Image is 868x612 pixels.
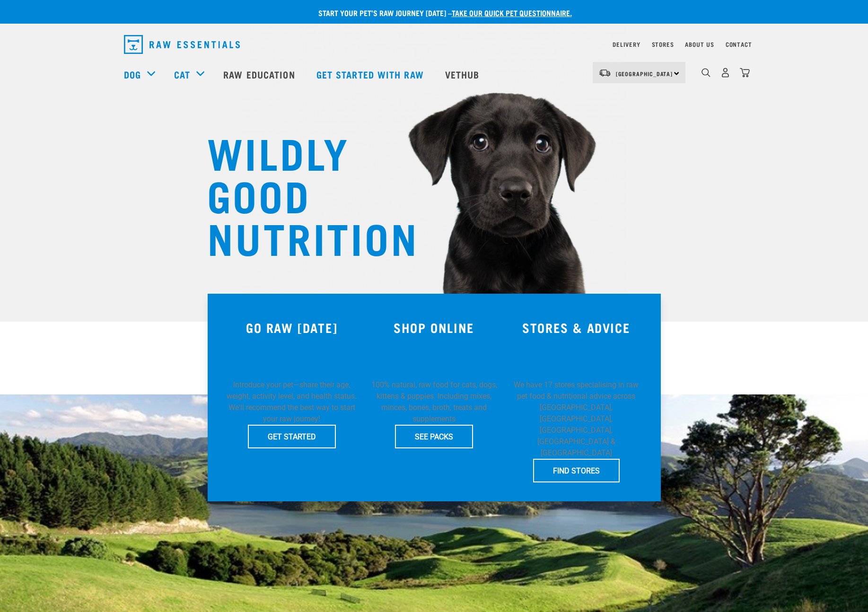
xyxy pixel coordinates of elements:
[124,35,240,54] img: Raw Essentials Logo
[511,379,642,459] p: We have 17 stores specialising in raw pet food & nutritional advice across [GEOGRAPHIC_DATA], [GE...
[207,130,396,258] h1: WILDLY GOOD NUTRITION
[116,31,752,58] nav: dropdown navigation
[726,43,752,46] a: Contact
[533,459,620,482] a: FIND STORES
[368,320,500,335] h3: SHOP ONLINE
[395,425,473,448] a: SEE PACKS
[227,379,358,425] p: Introduce your pet—share their age, weight, activity level, and health status. We'll recommend th...
[616,72,673,75] span: [GEOGRAPHIC_DATA]
[214,55,307,93] a: Raw Education
[174,67,190,81] a: Cat
[368,379,500,425] p: 100% natural, raw food for cats, dogs, kittens & puppies. Including mixes, minces, bones, broth, ...
[598,69,611,77] img: van-moving.png
[613,43,640,46] a: Delivery
[720,68,730,78] img: user.png
[227,320,358,335] h3: GO RAW [DATE]
[124,67,141,81] a: Dog
[436,55,491,93] a: Vethub
[307,55,436,93] a: Get started with Raw
[685,43,714,46] a: About Us
[248,425,336,448] a: GET STARTED
[740,68,750,78] img: home-icon@2x.png
[701,68,710,77] img: home-icon-1@2x.png
[452,10,572,15] a: take our quick pet questionnaire.
[652,43,674,46] a: Stores
[511,320,642,335] h3: STORES & ADVICE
